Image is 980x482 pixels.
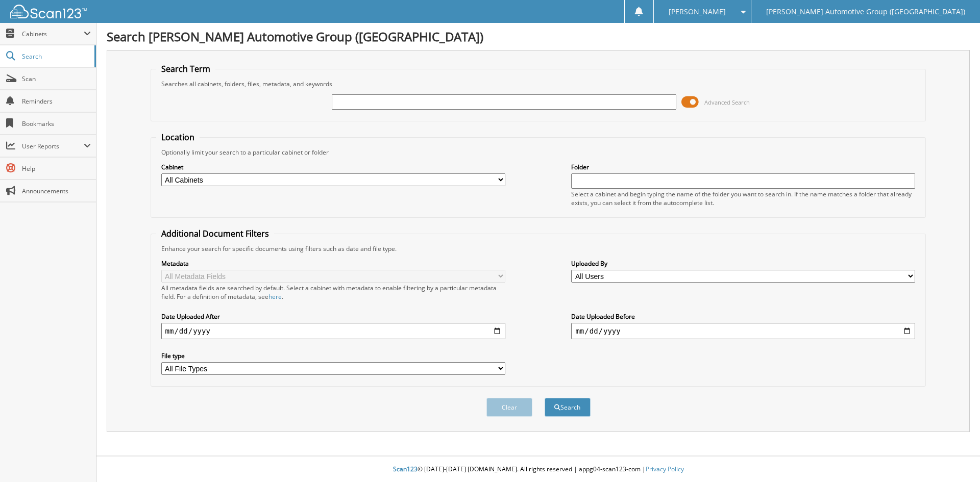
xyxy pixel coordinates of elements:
[268,292,282,301] a: here
[161,284,505,301] div: All metadata fields are searched by default. Select a cabinet with metadata to enable filtering b...
[486,398,532,417] button: Clear
[669,9,726,15] span: [PERSON_NAME]
[22,74,91,83] span: Scan
[571,312,915,321] label: Date Uploaded Before
[156,132,200,143] legend: Location
[22,142,84,150] span: User Reports
[22,52,89,61] span: Search
[571,323,915,339] input: end
[22,30,84,38] span: Cabinets
[704,98,750,106] span: Advanced Search
[22,119,91,128] span: Bookmarks
[107,28,970,45] h1: Search [PERSON_NAME] Automotive Group ([GEOGRAPHIC_DATA])
[766,9,965,15] span: [PERSON_NAME] Automotive Group ([GEOGRAPHIC_DATA])
[646,465,684,473] a: Privacy Policy
[156,228,274,239] legend: Additional Document Filters
[161,351,505,360] label: File type
[156,244,921,253] div: Enhance your search for specific documents using filters such as date and file type.
[393,465,418,473] span: Scan123
[161,163,505,171] label: Cabinet
[10,5,87,18] img: scan123-logo-white.svg
[22,164,91,173] span: Help
[571,259,915,268] label: Uploaded By
[545,398,591,417] button: Search
[571,163,915,171] label: Folder
[161,312,505,321] label: Date Uploaded After
[161,259,505,268] label: Metadata
[161,323,505,339] input: start
[22,187,91,195] span: Announcements
[156,63,215,74] legend: Search Term
[96,457,980,482] div: © [DATE]-[DATE] [DOMAIN_NAME]. All rights reserved | appg04-scan123-com |
[22,97,91,106] span: Reminders
[156,148,921,157] div: Optionally limit your search to a particular cabinet or folder
[156,80,921,88] div: Searches all cabinets, folders, files, metadata, and keywords
[571,190,915,207] div: Select a cabinet and begin typing the name of the folder you want to search in. If the name match...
